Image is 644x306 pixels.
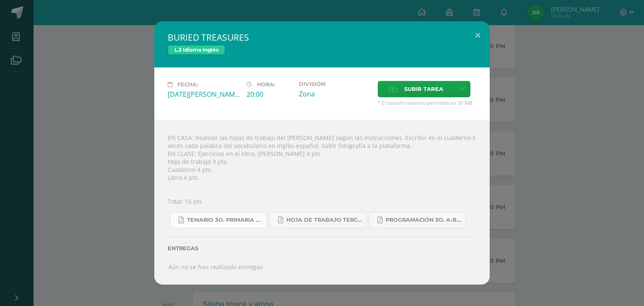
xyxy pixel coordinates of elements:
[168,90,240,99] div: [DATE][PERSON_NAME]
[299,81,371,87] label: División:
[168,245,476,252] label: Entregas
[177,81,198,88] span: Fecha:
[247,90,292,99] div: 20:00
[466,21,490,50] button: Close (Esc)
[168,31,476,43] h2: BURIED TREASURES
[286,217,362,223] span: Hoja de trabajo TERCERO1.pdf
[369,212,466,228] a: Programación 3o. A-B Inglés.pdf
[378,99,476,106] span: * El tamaño máximo permitido es 50 MB
[154,120,490,285] div: EN CASA: Realizar las hojas de trabajo del [PERSON_NAME] según las instrucciones. Escribir en el ...
[170,212,267,228] a: Temario 3o. primaria 4-2025.pdf
[299,89,371,99] div: Zona
[257,81,275,88] span: Hora:
[168,263,262,271] i: Aún no se han realizado entregas
[386,217,461,223] span: Programación 3o. A-B Inglés.pdf
[168,45,225,55] span: L.3 Idioma Inglés
[187,217,262,223] span: Temario 3o. primaria 4-2025.pdf
[269,212,366,228] a: Hoja de trabajo TERCERO1.pdf
[404,81,443,97] span: Subir tarea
